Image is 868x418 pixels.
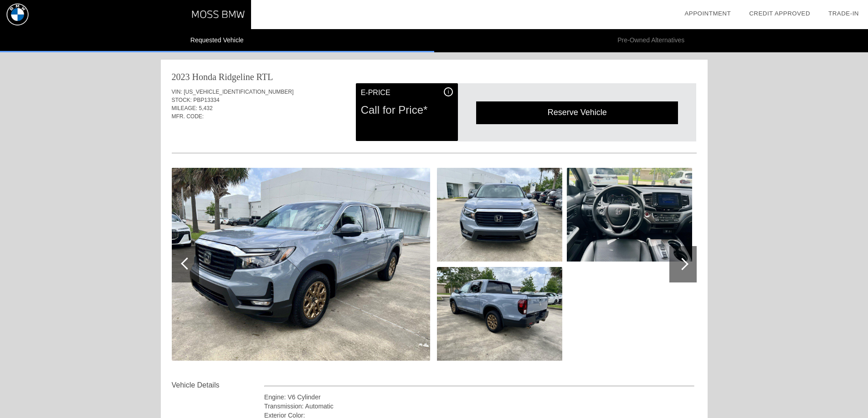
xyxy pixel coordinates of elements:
[476,101,678,124] div: Reserve Vehicle
[749,10,810,17] a: Credit Approved
[361,87,453,98] div: E-Price
[264,402,695,411] div: Transmission: Automatic
[172,380,264,391] div: Vehicle Details
[172,168,430,361] img: 11bc03cb5a50bd8d90279bdd469d6aba.jpg
[172,97,192,103] span: STOCK:
[172,89,182,95] span: VIN:
[172,126,697,141] div: Quoted on [DATE] 11:41:36 AM
[437,168,562,262] img: efcf241e2e2eddd64ef6e40eeab7fd6f.jpg
[264,393,695,402] div: Engine: V6 Cylinder
[172,113,204,120] span: MFR. CODE:
[828,10,859,17] a: Trade-In
[257,71,273,83] div: RTL
[184,89,293,95] span: [US_VEHICLE_IDENTIFICATION_NUMBER]
[172,71,254,83] div: 2023 Honda Ridgeline
[361,98,453,122] div: Call for Price*
[172,105,198,111] span: MILEAGE:
[193,97,219,103] span: PBP13334
[684,10,731,17] a: Appointment
[567,168,692,262] img: 8c50959b685f0869f034ea92ddd1fb9b.jpg
[199,105,213,111] span: 5,432
[437,267,562,361] img: bebda91d6a2db369446f0eb3ba8e69b4.jpg
[448,89,449,95] span: i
